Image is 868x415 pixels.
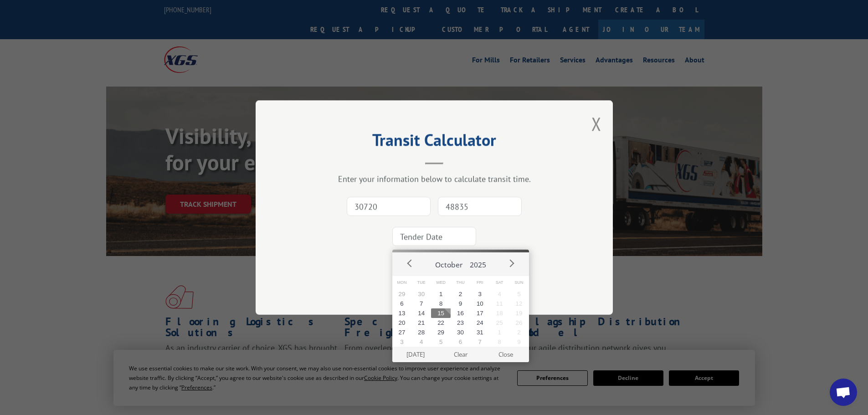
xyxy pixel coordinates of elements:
button: 4 [490,289,509,299]
input: Origin Zip [347,197,431,216]
button: 16 [451,308,470,318]
button: 15 [431,308,451,318]
button: October [431,252,466,273]
button: 2 [451,289,470,299]
span: Sat [490,276,509,289]
button: 25 [490,318,509,328]
button: 29 [431,328,451,337]
button: 2 [509,328,529,337]
button: 9 [509,337,529,347]
button: 18 [490,308,509,318]
h2: Transit Calculator [301,133,567,151]
button: 2025 [466,252,490,273]
button: 30 [411,289,431,299]
button: 26 [509,318,529,328]
button: 11 [490,299,509,308]
button: 10 [470,299,490,308]
button: 14 [411,308,431,318]
button: Clear [438,347,483,362]
button: 13 [392,308,412,318]
span: Wed [431,276,451,289]
span: Sun [509,276,529,289]
button: 31 [470,328,490,337]
button: 5 [431,337,451,347]
button: 4 [411,337,431,347]
span: Thu [451,276,470,289]
button: 30 [451,328,470,337]
button: 6 [451,337,470,347]
button: 6 [392,299,412,308]
button: 24 [470,318,490,328]
button: 12 [509,299,529,308]
button: Close modal [591,112,601,136]
button: 3 [392,337,412,347]
button: [DATE] [393,347,438,362]
div: Open chat [830,379,857,406]
button: 1 [431,289,451,299]
input: Dest. Zip [438,197,522,216]
input: Tender Date [392,227,476,246]
button: 20 [392,318,412,328]
button: 7 [411,299,431,308]
span: Fri [470,276,490,289]
button: 22 [431,318,451,328]
button: 19 [509,308,529,318]
span: Mon [392,276,412,289]
button: Close [483,347,528,362]
button: 21 [411,318,431,328]
button: 17 [470,308,490,318]
button: 8 [431,299,451,308]
button: 23 [451,318,470,328]
button: 5 [509,289,529,299]
button: 29 [392,289,412,299]
button: Prev [403,256,417,270]
button: 27 [392,328,412,337]
button: Next [504,256,518,270]
button: 8 [490,337,509,347]
div: Enter your information below to calculate transit time. [301,174,567,184]
button: 3 [470,289,490,299]
button: 28 [411,328,431,337]
span: Tue [411,276,431,289]
button: 1 [490,328,509,337]
button: 9 [451,299,470,308]
button: 7 [470,337,490,347]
